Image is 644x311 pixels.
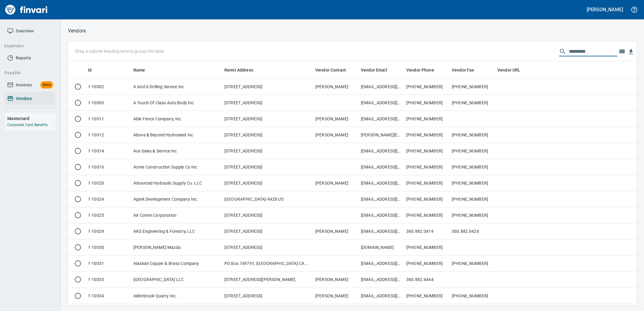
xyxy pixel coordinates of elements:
[449,191,495,207] td: [PHONE_NUMBER]
[86,175,131,191] td: 1-10020
[131,272,222,288] td: [GEOGRAPHIC_DATA] LLC
[224,66,253,74] span: Remit Address
[222,288,313,304] td: [STREET_ADDRESS]
[404,272,449,288] td: 360.882.4444
[404,191,449,207] td: [PHONE_NUMBER]
[449,127,495,143] td: [PHONE_NUMBER]
[222,256,313,272] td: PO Box 749791, [GEOGRAPHIC_DATA] CA 90074-9791 US
[131,143,222,159] td: Ace Sales & Service Inc
[224,66,261,74] span: Remit Address
[131,175,222,191] td: Advanced Hydraulic Supply Co. LLC
[404,127,449,143] td: [PHONE_NUMBER]
[449,207,495,223] td: [PHONE_NUMBER]
[358,272,404,288] td: [EMAIL_ADDRESS][DOMAIN_NAME];[PERSON_NAME][EMAIL_ADDRESS][DOMAIN_NAME]
[358,207,404,223] td: [EMAIL_ADDRESS][DOMAIN_NAME]
[404,111,449,127] td: [PHONE_NUMBER]
[617,47,626,56] button: Choose columns to display
[222,127,313,143] td: [STREET_ADDRESS]
[131,127,222,143] td: Above & Beyond Hydroseed Inc
[131,79,222,95] td: A And A Drilling Service Inc
[131,207,222,223] td: Air Comm Corporation
[358,288,404,304] td: [EMAIL_ADDRESS][DOMAIN_NAME]
[452,66,474,74] span: Vendor Fax
[16,54,31,62] span: Reports
[86,207,131,223] td: 1-10025
[131,288,222,304] td: Alderbrook Quarry Inc.
[131,191,222,207] td: Agtek Development Company Inc.
[587,6,623,13] h5: [PERSON_NAME]
[5,24,55,38] a: Overview
[497,66,521,74] span: Vendor URL
[2,40,52,52] button: Expenses
[86,127,131,143] td: 1-10012
[133,66,145,74] span: Name
[449,159,495,175] td: [PHONE_NUMBER]
[313,272,358,288] td: [PERSON_NAME]
[222,143,313,159] td: [STREET_ADDRESS]
[2,67,52,79] button: Payable
[131,223,222,239] td: AKS Engineering & Forestry, LLC
[449,223,495,239] td: 360.882.0426
[358,143,404,159] td: [EMAIL_ADDRESS][DOMAIN_NAME]
[86,288,131,304] td: 1-10034
[404,175,449,191] td: [PHONE_NUMBER]
[358,191,404,207] td: [EMAIL_ADDRESS][DOMAIN_NAME]
[88,66,99,74] span: Id
[449,175,495,191] td: [PHONE_NUMBER]
[68,27,86,35] nav: breadcrumb
[222,223,313,239] td: [STREET_ADDRESS]
[86,79,131,95] td: 1-10002
[86,239,131,256] td: 1-10030
[315,66,354,74] span: Vendor Contact
[404,288,449,304] td: [PHONE_NUMBER]
[222,239,313,256] td: [STREET_ADDRESS]
[404,256,449,272] td: [PHONE_NUMBER]
[5,92,55,105] a: Vendors
[358,223,404,239] td: [EMAIL_ADDRESS][DOMAIN_NAME] ; [EMAIL_ADDRESS][DOMAIN_NAME]
[404,159,449,175] td: [PHONE_NUMBER]
[452,66,482,74] span: Vendor Fax
[4,42,50,50] span: Expenses
[404,79,449,95] td: [PHONE_NUMBER]
[315,66,346,74] span: Vendor Contact
[222,191,313,207] td: [GEOGRAPHIC_DATA]-9428 US
[404,239,449,256] td: [PHONE_NUMBER]
[358,79,404,95] td: [EMAIL_ADDRESS][DOMAIN_NAME]
[361,66,395,74] span: Vendor Email
[222,111,313,127] td: [STREET_ADDRESS]
[133,66,153,74] span: Name
[5,51,55,65] a: Reports
[361,66,387,74] span: Vendor Email
[313,79,358,95] td: [PERSON_NAME]
[358,159,404,175] td: [EMAIL_ADDRESS][DOMAIN_NAME]
[5,78,55,92] a: InvoicesBeta
[86,256,131,272] td: 1-10031
[16,95,32,102] span: Vendors
[75,48,164,54] p: Drag a column heading here to group the table
[404,95,449,111] td: [PHONE_NUMBER]
[68,27,86,35] p: Vendors
[222,207,313,223] td: [STREET_ADDRESS]
[40,82,53,89] span: Beta
[449,143,495,159] td: [PHONE_NUMBER]
[358,127,404,143] td: [PERSON_NAME][EMAIL_ADDRESS][DOMAIN_NAME]
[358,239,404,256] td: [DOMAIN_NAME]
[449,288,495,304] td: [PHONE_NUMBER]
[313,111,358,127] td: [PERSON_NAME]
[86,95,131,111] td: 1-10003
[404,143,449,159] td: [PHONE_NUMBER]
[86,111,131,127] td: 1-10011
[626,47,636,56] button: Download Table
[4,69,50,77] span: Payable
[88,66,92,74] span: Id
[449,95,495,111] td: [PHONE_NUMBER]
[86,191,131,207] td: 1-10024
[7,123,48,127] a: Corporate Card Benefits
[313,127,358,143] td: [PERSON_NAME]
[497,66,528,74] span: Vendor URL
[313,223,358,239] td: [PERSON_NAME]
[358,256,404,272] td: [EMAIL_ADDRESS][DOMAIN_NAME]
[222,272,313,288] td: [STREET_ADDRESS][PERSON_NAME]
[4,2,49,17] img: Finvari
